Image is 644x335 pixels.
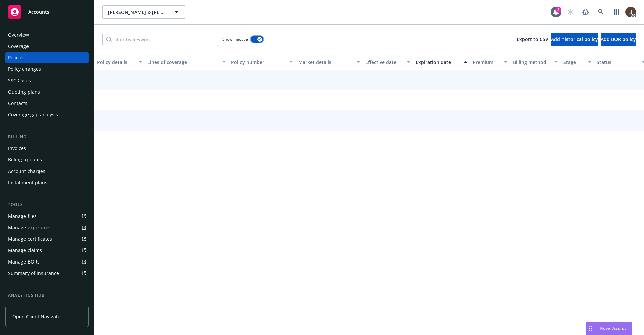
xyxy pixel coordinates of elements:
div: Policy details [97,59,135,66]
div: Summary of insurance [8,268,59,279]
div: Stage [563,59,584,66]
button: Effective date [363,54,413,70]
div: Policies [8,52,25,63]
div: Account charges [8,166,45,177]
div: Manage certificates [8,234,52,244]
a: Accounts [5,3,89,21]
span: Add historical policy [551,36,598,42]
button: Add historical policy [551,33,598,46]
a: Report a Bug [579,5,592,19]
button: Market details [296,54,363,70]
button: Export to CSV [517,33,548,46]
div: SSC Cases [8,75,31,86]
a: Search [594,5,608,19]
a: Manage exposures [5,222,89,233]
div: Market details [298,59,353,66]
a: Policy changes [5,64,89,75]
a: Manage certificates [5,234,89,244]
a: Start snowing [563,5,577,19]
span: Export to CSV [517,36,548,42]
a: Billing updates [5,154,89,165]
div: Billing updates [8,154,42,165]
div: Invoices [8,143,26,154]
span: Add BOR policy [601,36,636,42]
a: Coverage gap analysis [5,109,89,120]
div: Drag to move [586,322,594,335]
a: Manage BORs [5,256,89,267]
span: Show inactive [222,36,248,42]
button: Nova Assist [586,322,632,335]
a: Contacts [5,98,89,109]
div: Policy number [231,59,285,66]
span: [PERSON_NAME] & [PERSON_NAME] [108,9,166,16]
div: Effective date [365,59,403,66]
input: Filter by keyword... [102,33,218,46]
div: Billing method [513,59,550,66]
img: photo [625,7,636,17]
div: Analytics hub [5,292,89,299]
button: Policy details [94,54,145,70]
button: Premium [470,54,510,70]
a: Invoices [5,143,89,154]
div: Contacts [8,98,28,109]
button: Billing method [510,54,560,70]
button: Lines of coverage [145,54,228,70]
a: Switch app [610,5,623,19]
a: Overview [5,30,89,40]
a: Summary of insurance [5,268,89,279]
button: Expiration date [413,54,470,70]
a: Quoting plans [5,87,89,97]
a: Manage files [5,211,89,222]
div: Tools [5,201,89,208]
button: Policy number [228,54,296,70]
a: Coverage [5,41,89,52]
button: [PERSON_NAME] & [PERSON_NAME] [102,5,186,19]
div: Manage BORs [8,256,40,267]
div: Manage files [8,211,37,222]
a: Manage claims [5,245,89,256]
span: Open Client Navigator [12,313,62,320]
div: Lines of coverage [147,59,218,66]
div: Manage claims [8,245,42,256]
div: Expiration date [416,59,460,66]
div: Premium [473,59,500,66]
div: Coverage gap analysis [8,109,58,120]
a: Account charges [5,166,89,177]
div: Installment plans [8,177,47,188]
div: Billing [5,134,89,140]
div: Manage exposures [8,222,51,233]
button: Add BOR policy [601,33,636,46]
a: Policies [5,52,89,63]
div: Coverage [8,41,29,52]
div: Policy changes [8,64,41,75]
div: Overview [8,30,29,40]
span: Nova Assist [600,325,626,331]
a: SSC Cases [5,75,89,86]
div: Status [597,59,638,66]
span: Accounts [28,9,49,15]
div: Quoting plans [8,87,40,97]
a: Installment plans [5,177,89,188]
button: Stage [560,54,594,70]
div: 2 [555,7,561,13]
